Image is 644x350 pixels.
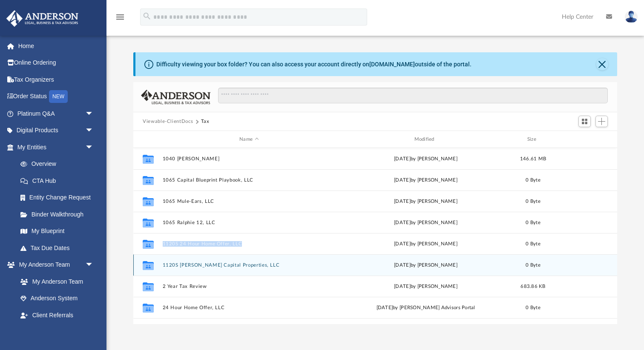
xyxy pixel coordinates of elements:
[133,148,617,324] div: grid
[6,88,106,105] a: Order StatusNEW
[85,139,102,156] span: arrow_drop_down
[526,199,540,204] span: 0 Byte
[6,139,106,156] a: My Entitiesarrow_drop_down
[163,199,336,204] button: 1065 Mule-Ears, LLC
[554,136,613,143] div: id
[163,177,336,183] button: 1065 Capital Blueprint Playbook, LLC
[12,307,102,324] a: Client Referrals
[6,71,106,88] a: Tax Organizers
[526,242,540,246] span: 0 Byte
[49,90,68,103] div: NEW
[12,273,98,290] a: My Anderson Team
[115,16,125,22] a: menu
[516,136,550,143] div: Size
[6,37,106,54] a: Home
[578,116,591,128] button: Switch to Grid View
[12,156,106,173] a: Overview
[625,11,638,23] img: User Pic
[526,263,540,267] span: 0 Byte
[526,178,540,182] span: 0 Byte
[339,198,512,205] div: [DATE] by [PERSON_NAME]
[115,12,125,22] i: menu
[12,206,106,223] a: Binder Walkthrough
[339,219,512,227] div: [DATE] by [PERSON_NAME]
[12,290,102,307] a: Anderson System
[369,61,415,68] a: [DOMAIN_NAME]
[218,88,608,104] input: Search files and folders
[163,241,336,247] button: 1120S 24 Hour Home Offer, LLC
[201,118,210,125] button: Tax
[156,60,471,69] div: Difficulty viewing your box folder? You can also access your account directly on outside of the p...
[596,58,608,70] button: Close
[163,284,336,289] button: 2 Year Tax Review
[339,283,512,290] div: [DATE] by [PERSON_NAME]
[339,240,512,248] div: [DATE] by [PERSON_NAME]
[6,122,106,139] a: Digital Productsarrow_drop_down
[163,305,336,310] button: 24 Hour Home Offer, LLC
[12,223,102,240] a: My Blueprint
[4,10,81,27] img: Anderson Advisors Platinum Portal
[162,136,336,143] div: Name
[163,156,336,162] button: 1040 [PERSON_NAME]
[520,284,545,289] span: 683.86 KB
[85,122,102,139] span: arrow_drop_down
[526,305,540,310] span: 0 Byte
[339,176,512,184] div: [DATE] by [PERSON_NAME]
[163,220,336,225] button: 1065 Ralphie 12, LLC
[12,239,106,256] a: Tax Due Dates
[142,11,152,21] i: search
[6,54,106,71] a: Online Ordering
[12,172,106,189] a: CTA Hub
[143,118,193,125] button: Viewable-ClientDocs
[595,116,608,128] button: Add
[339,262,512,269] div: [DATE] by [PERSON_NAME]
[6,105,106,122] a: Platinum Q&Aarrow_drop_down
[6,256,102,273] a: My Anderson Teamarrow_drop_down
[85,105,102,122] span: arrow_drop_down
[339,136,512,143] div: Modified
[137,136,158,143] div: id
[339,155,512,163] div: [DATE] by [PERSON_NAME]
[339,304,512,312] div: [DATE] by [PERSON_NAME] Advisors Portal
[520,157,546,161] span: 146.61 MB
[163,262,336,268] button: 1120S [PERSON_NAME] Capital Properties, LLC
[85,256,102,274] span: arrow_drop_down
[12,189,106,206] a: Entity Change Request
[526,220,540,225] span: 0 Byte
